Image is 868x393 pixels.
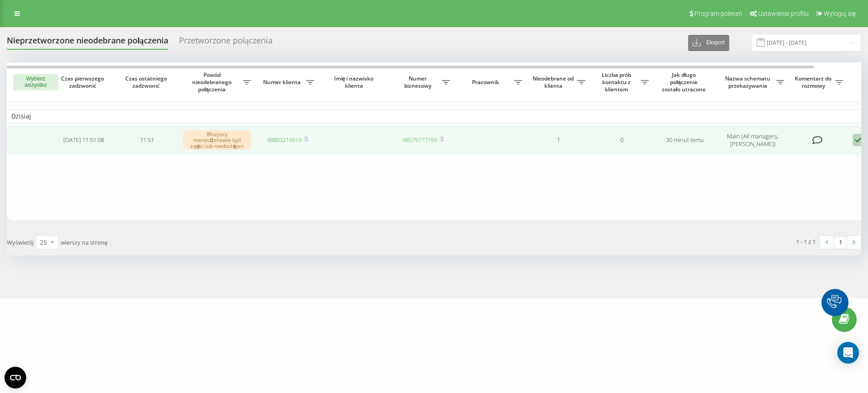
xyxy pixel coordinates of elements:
span: Wyświetlij [7,238,33,246]
span: Liczba prób kontaktu z klientem [594,71,641,93]
div: 25 [40,238,47,247]
button: Open CMP widget [5,367,26,388]
span: Program poleceń [694,10,742,17]
span: Pracownik [459,79,514,86]
button: Eksport [688,35,729,51]
td: 30 minut temu [653,125,717,155]
span: Numer klienta [260,79,306,86]
span: Imię i nazwisko klienta [326,75,383,89]
div: Przetworzone połączenia [179,36,273,50]
span: Powód nieodebranego połączenia [183,71,243,93]
span: Nazwa schematu przekazywania [721,75,776,89]
span: Komentarz do rozmowy [793,75,835,89]
button: Wybierz wszystko [13,74,58,90]
span: Nieodebrane od klienta [531,75,577,89]
div: Wszyscy menedżerowie byli zajęci lub niedostępni [183,130,251,150]
a: 48883214914 [267,136,302,144]
span: Czas pierwszego zadzwonić [59,75,108,89]
span: Jak długo połączenie zostało utracone [660,71,709,93]
span: Numer biznesowy [396,75,442,89]
span: Wyloguj się [824,10,856,17]
a: 48579777199 [402,136,437,144]
td: 11:51 [115,125,179,155]
span: wierszy na stronę [61,238,108,246]
td: 1 [527,125,590,155]
div: 1 - 1 z 1 [796,237,816,246]
div: Open Intercom Messenger [837,342,859,364]
span: Czas ostatniego zadzwonić [123,75,171,89]
div: Nieprzetworzone nieodebrane połączenia [7,36,168,50]
a: 1 [834,236,847,249]
span: Ustawienia profilu [758,10,809,17]
td: Main (All managers, [PERSON_NAME]) [717,125,789,155]
td: 0 [590,125,653,155]
td: [DATE] 11:51:08 [52,125,115,155]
